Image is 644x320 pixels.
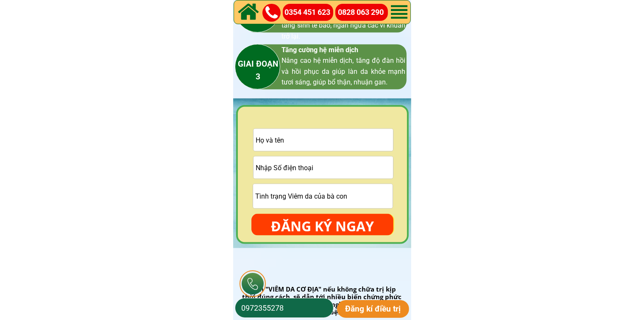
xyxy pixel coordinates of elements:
[240,285,403,316] div: Bệnh "VIÊM DA CƠ ĐỊA" nếu không chữa trị kịp thời đúng cách, sẽ dẫn tới nhiều biến chứng phức tạp...
[239,298,329,317] input: Số điện thoại
[282,45,406,88] h3: Tăng cường hệ miễn dịch
[338,6,388,19] a: 0828 063 290
[253,184,393,208] input: Tình trạng Viêm da của bà con
[282,56,406,86] span: Nâng cao hệ miễn dịch, tăng độ đàn hồi và hồi phục da giúp làn da khỏe mạnh tươi sáng, giúp bổ th...
[251,214,393,239] p: ĐĂNG KÝ NGAY
[284,6,335,19] a: 0354 451 623
[254,129,393,151] input: Họ và tên
[254,157,393,179] input: Vui lòng nhập ĐÚNG SỐ ĐIỆN THOẠI
[337,300,410,318] p: Đăng kí điều trị
[216,58,301,84] h3: GIAI ĐOẠN 3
